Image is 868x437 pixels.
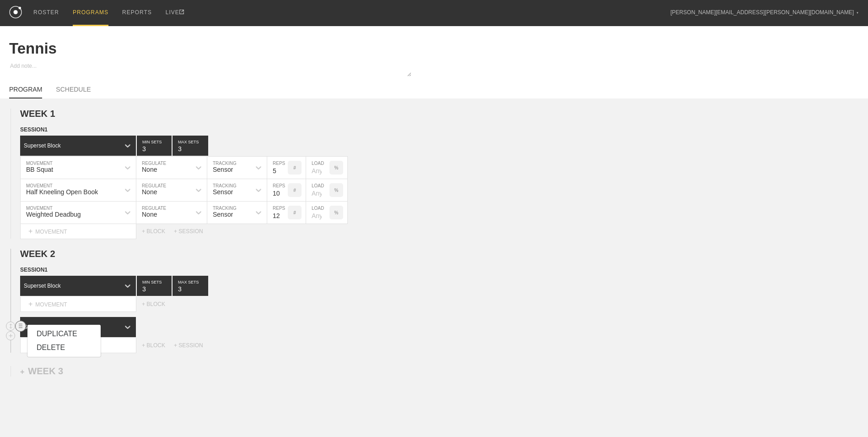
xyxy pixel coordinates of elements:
[142,228,174,235] div: + BLOCK
[293,188,296,193] p: #
[334,188,339,193] p: %
[142,342,174,349] div: + BLOCK
[822,393,868,437] iframe: Chat Widget
[20,224,136,239] div: MOVEMENT
[24,283,61,289] div: Superset Block
[142,301,174,307] div: + BLOCK
[856,10,859,16] div: ▼
[213,211,233,218] div: Sensor
[306,179,329,201] input: Any
[293,165,296,170] p: #
[142,166,157,173] div: None
[173,136,208,156] input: None
[24,324,61,330] div: Standard Block
[20,366,63,377] div: WEEK 3
[334,210,339,215] p: %
[306,202,329,224] input: Any
[27,327,101,341] div: DUPLICATE
[213,188,233,196] div: Sensor
[334,165,339,170] p: %
[27,341,101,355] div: DELETE
[9,6,22,18] img: logo
[173,276,208,296] input: None
[306,157,329,179] input: Any
[20,338,136,353] div: MOVEMENT
[9,86,42,98] a: PROGRAM
[26,188,98,196] div: Half Kneeling Open Book
[20,249,55,259] span: WEEK 2
[24,142,61,149] div: Superset Block
[26,211,81,218] div: Weighted Deadbug
[28,300,32,308] span: +
[20,109,55,119] span: WEEK 1
[293,210,296,215] p: #
[142,211,157,218] div: None
[213,166,233,173] div: Sensor
[20,126,48,133] span: SESSION 1
[174,342,210,349] div: + SESSION
[20,368,24,376] span: +
[26,166,53,173] div: BB Squat
[20,267,48,273] span: SESSION 1
[20,297,136,312] div: MOVEMENT
[56,86,91,98] a: SCHEDULE
[28,227,32,235] span: +
[142,188,157,196] div: None
[174,228,210,235] div: + SESSION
